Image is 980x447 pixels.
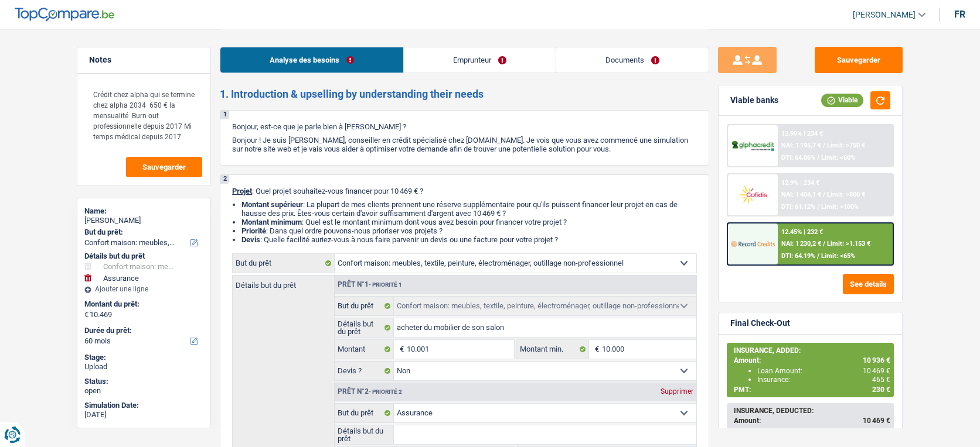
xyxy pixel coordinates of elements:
span: / [817,203,819,211]
span: / [817,252,819,260]
h5: Notes [89,55,199,65]
div: 2 [220,175,229,184]
label: But du prêt [335,297,394,315]
div: 12.45% | 232 € [781,228,823,236]
span: Devis [241,235,260,244]
label: But du prêt [335,404,394,422]
div: INSURANCE, ADDED: [734,346,890,355]
a: Documents [556,47,709,73]
span: [PERSON_NAME] [853,10,916,20]
span: Projet [232,187,252,195]
span: Limit: <65% [821,252,855,260]
span: € [394,340,407,359]
span: / [817,154,819,161]
h2: 1. Introduction & upselling by understanding their needs [220,88,709,101]
span: - Priorité 2 [369,388,402,395]
label: But du prêt [233,254,335,273]
span: Limit: <100% [821,203,859,211]
li: : La plupart de mes clients prennent une réserve supplémentaire pour qu'ils puissent financer leu... [241,200,697,218]
div: Viable banks [730,95,778,105]
span: 10 021 € [863,427,890,435]
span: 230 € [872,386,890,394]
div: Supprimer [658,388,696,395]
div: Name: [84,207,203,216]
div: Ajouter une ligne [84,285,203,293]
div: Loan Amount: [757,367,890,375]
div: 1 [220,111,229,119]
span: Sauvegarder [142,163,186,171]
span: 10 469 € [863,417,890,425]
div: Stage: [84,353,203,362]
label: Détails but du prêt [233,276,334,289]
div: Amount: [734,356,890,365]
label: Détails but du prêt [335,425,394,444]
span: / [823,191,825,198]
span: € [589,340,602,359]
div: INSURANCE, DEDUCTED: [734,407,890,415]
label: Montant min. [517,340,588,359]
strong: Priorité [241,226,266,235]
img: Record Credits [731,233,774,255]
label: Devis ? [335,362,394,380]
span: Limit: >1.153 € [827,240,870,247]
span: NAI: 1 404,1 € [781,191,821,198]
button: See details [843,274,894,294]
span: / [823,142,825,149]
li: : Dans quel ordre pouvons-nous prioriser vos projets ? [241,226,697,235]
div: Loan Amount: [757,427,890,435]
span: DTI: 64.86% [781,154,815,161]
div: open [84,386,203,396]
div: Viable [821,94,863,106]
li: : Quel est le montant minimum dont vous avez besoin pour financer votre projet ? [241,218,697,226]
label: Montant [335,340,394,359]
div: PMT: [734,386,890,394]
div: Amount: [734,417,890,425]
button: Sauvegarder [126,157,202,177]
label: Montant du prêt: [84,300,201,309]
strong: Montant minimum [241,218,302,226]
button: Sauvegarder [815,47,903,73]
label: Détails but du prêt [335,318,394,337]
label: But du prêt: [84,228,201,237]
span: NAI: 1 195,7 € [781,142,821,149]
strong: Montant supérieur [241,200,303,209]
span: 10 469 € [863,367,890,375]
div: Upload [84,362,203,372]
img: TopCompare Logo [15,8,114,22]
label: Durée du prêt: [84,326,201,335]
div: Prêt n°2 [335,388,405,396]
span: / [823,240,825,247]
div: Final Check-Out [730,318,790,328]
div: Détails but du prêt [84,252,203,261]
a: Analyse des besoins [220,47,403,73]
div: Status: [84,377,203,386]
a: [PERSON_NAME] [843,5,925,25]
div: [DATE] [84,410,203,420]
span: 465 € [872,376,890,384]
div: fr [954,9,965,20]
span: Limit: <60% [821,154,855,161]
li: : Quelle facilité auriez-vous à nous faire parvenir un devis ou une facture pour votre projet ? [241,235,697,244]
span: € [84,310,89,319]
span: NAI: 1 230,2 € [781,240,821,247]
div: [PERSON_NAME] [84,216,203,225]
span: DTI: 64.19% [781,252,815,260]
span: DTI: 61.12% [781,203,815,211]
span: - Priorité 1 [369,281,402,288]
p: Bonjour ! Je suis [PERSON_NAME], conseiller en crédit spécialisé chez [DOMAIN_NAME]. Je vois que ... [232,136,697,153]
span: Limit: >800 € [827,191,865,198]
span: 10 936 € [863,356,890,365]
div: 12.9% | 234 € [781,179,819,187]
img: Cofidis [731,184,774,205]
p: Bonjour, est-ce que je parle bien à [PERSON_NAME] ? [232,122,697,131]
a: Emprunteur [404,47,556,73]
span: Limit: >750 € [827,142,865,149]
p: : Quel projet souhaitez-vous financer pour 10 469 € ? [232,187,697,195]
div: Simulation Date: [84,401,203,410]
img: AlphaCredit [731,139,774,153]
div: Prêt n°1 [335,281,405,288]
div: 12.99% | 234 € [781,130,823,137]
div: Insurance: [757,376,890,384]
